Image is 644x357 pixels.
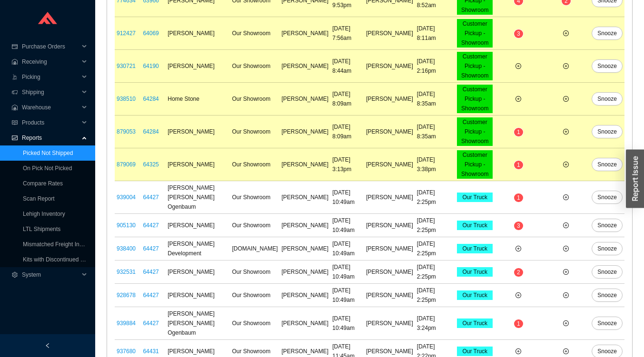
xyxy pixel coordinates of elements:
td: [DATE] 10:49am [330,307,364,340]
td: [DATE] 8:35am [415,116,455,148]
a: 930721 [117,63,136,69]
span: Snooze [597,193,617,202]
a: 64427 [143,194,159,201]
td: [PERSON_NAME] [166,261,230,284]
span: Snooze [597,267,617,277]
a: 64427 [143,245,159,252]
span: plus-circle [515,348,521,354]
td: Our Showroom [230,307,279,340]
a: Picked Not Shipped [23,150,73,156]
td: [DOMAIN_NAME] [230,237,279,261]
td: [PERSON_NAME] [280,307,331,340]
sup: 3 [514,222,523,230]
a: LTL Shipments [23,226,60,232]
button: Snooze [592,92,623,106]
a: Mismatched Freight Invoices [23,241,96,248]
td: [DATE] 8:09am [330,116,364,148]
td: [DATE] 2:25pm [415,214,455,237]
a: Scan Report [23,195,55,202]
button: Snooze [592,219,623,232]
span: plus-circle [515,96,521,102]
td: [PERSON_NAME] [PERSON_NAME] Ogenbaum [166,307,230,340]
span: Snooze [597,127,617,136]
td: [DATE] 7:56am [330,17,364,50]
td: [PERSON_NAME] [166,284,230,307]
td: [PERSON_NAME] [280,17,331,50]
div: Our Truck [457,244,493,253]
div: Our Truck [457,290,493,300]
button: Snooze [592,191,623,204]
span: plus-circle [563,162,569,167]
td: Our Showroom [230,284,279,307]
td: [PERSON_NAME] [364,181,415,214]
button: Snooze [592,317,623,330]
td: [DATE] 2:25pm [415,237,455,261]
td: [DATE] 2:25pm [415,181,455,214]
a: 932531 [117,269,136,275]
a: 64427 [143,292,159,299]
td: [PERSON_NAME] [280,148,331,181]
td: [PERSON_NAME] [364,83,415,116]
td: [PERSON_NAME] [364,214,415,237]
a: 64190 [143,63,159,69]
span: Snooze [597,290,617,300]
td: Home Stone [166,83,230,116]
span: plus-circle [515,63,521,69]
a: 937680 [117,348,136,355]
td: [PERSON_NAME] [280,214,331,237]
span: 1 [517,194,520,201]
span: Receiving [22,54,79,69]
span: Snooze [597,244,617,253]
span: plus-circle [563,269,569,275]
td: [DATE] 2:25pm [415,284,455,307]
span: Snooze [597,347,617,356]
sup: 3 [514,29,523,38]
td: [PERSON_NAME] [280,83,331,116]
td: [PERSON_NAME] [280,284,331,307]
td: [DATE] 10:49am [330,214,364,237]
a: Lehigh Inventory [23,211,65,217]
span: Snooze [597,61,617,71]
span: left [45,343,50,348]
span: plus-circle [563,348,569,354]
a: 928678 [117,292,136,299]
a: 64427 [143,222,159,229]
span: plus-circle [563,30,569,36]
a: 939884 [117,320,136,327]
span: 1 [517,320,520,327]
a: 64284 [143,128,159,135]
span: credit-card [11,44,18,49]
span: setting [11,272,18,278]
td: Our Showroom [230,261,279,284]
sup: 1 [514,319,523,328]
button: Snooze [592,265,623,279]
td: [DATE] 3:13pm [330,148,364,181]
td: Our Showroom [230,214,279,237]
td: [DATE] 10:49am [330,261,364,284]
td: [PERSON_NAME] [364,148,415,181]
div: Customer Pickup - Showroom [457,85,493,113]
span: plus-circle [515,292,521,298]
td: [PERSON_NAME] Development [166,237,230,261]
span: fund [11,135,18,141]
span: System [22,267,79,282]
td: Our Showroom [230,17,279,50]
span: plus-circle [563,129,569,135]
span: 1 [517,129,520,135]
div: Our Truck [457,347,493,356]
div: Our Truck [457,267,493,277]
button: Snooze [592,27,623,40]
div: Customer Pickup - Showroom [457,117,493,146]
span: Products [22,115,79,130]
span: Snooze [597,318,617,328]
button: Snooze [592,289,623,302]
span: Purchase Orders [22,39,79,54]
td: Our Showroom [230,116,279,148]
td: [DATE] 8:35am [415,83,455,116]
td: [PERSON_NAME] [166,17,230,50]
td: [PERSON_NAME] [364,17,415,50]
td: [PERSON_NAME] [364,50,415,83]
button: Snooze [592,158,623,171]
td: [DATE] 3:24pm [415,307,455,340]
td: [DATE] 8:11am [415,17,455,50]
